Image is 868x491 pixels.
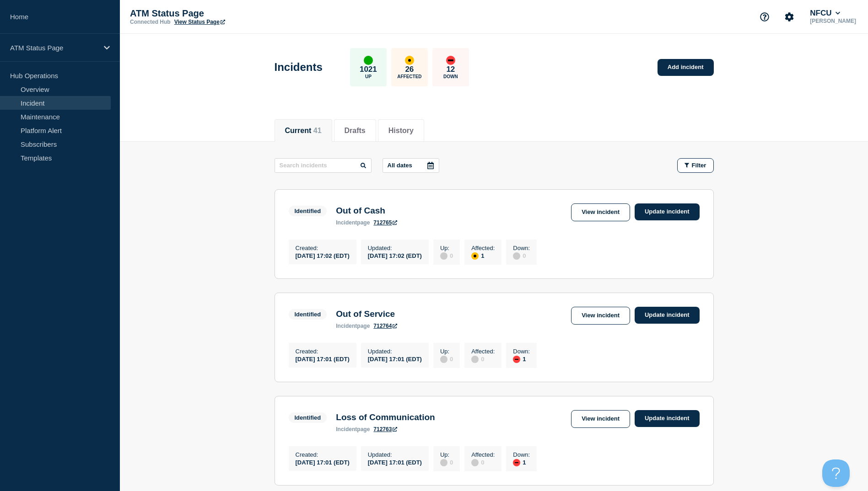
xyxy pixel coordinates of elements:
[360,65,377,74] p: 1021
[368,348,422,355] p: Updated :
[285,127,322,135] button: Current 41
[336,323,370,329] p: page
[471,355,495,363] div: 0
[275,61,323,74] h1: Incidents
[388,127,414,135] button: History
[677,158,714,173] button: Filter
[446,65,455,74] p: 12
[443,74,458,79] p: Down
[368,355,422,363] div: [DATE] 17:01 (EDT)
[336,219,357,226] span: incident
[336,426,357,432] span: incident
[513,459,520,466] div: down
[692,162,706,169] span: Filter
[313,127,322,134] span: 41
[440,458,453,466] div: 0
[10,44,98,52] p: ATM Status Page
[296,458,350,466] div: [DATE] 17:01 (EDT)
[174,19,225,25] a: View Status Page
[336,412,435,422] h3: Loss of Communication
[296,451,350,458] p: Created :
[571,203,630,221] a: View incident
[471,451,495,458] p: Affected :
[513,348,530,355] p: Down :
[364,56,373,65] div: up
[296,355,350,363] div: [DATE] 17:01 (EDT)
[440,356,447,363] div: disabled
[808,9,842,18] button: NFCU
[571,410,630,428] a: View incident
[440,348,453,355] p: Up :
[296,245,350,251] p: Created :
[440,459,447,466] div: disabled
[440,355,453,363] div: 0
[658,59,714,76] a: Add incident
[571,307,630,325] a: View incident
[405,56,414,65] div: affected
[513,356,520,363] div: down
[513,451,530,458] p: Down :
[513,245,530,251] p: Down :
[368,451,422,458] p: Updated :
[808,18,858,24] p: [PERSON_NAME]
[373,323,397,329] a: 712764
[513,251,530,260] div: 0
[471,356,479,363] div: disabled
[513,458,530,466] div: 1
[289,206,327,216] span: Identified
[513,355,530,363] div: 1
[289,412,327,423] span: Identified
[388,162,412,169] p: All dates
[471,252,479,260] div: affected
[368,251,422,259] div: [DATE] 17:02 (EDT)
[336,426,370,432] p: page
[440,245,453,251] p: Up :
[345,127,366,135] button: Drafts
[471,348,495,355] p: Affected :
[513,252,520,260] div: disabled
[336,309,397,319] h3: Out of Service
[373,426,397,432] a: 712763
[336,219,370,226] p: page
[440,252,447,260] div: disabled
[368,245,422,251] p: Updated :
[405,65,414,74] p: 26
[397,74,421,79] p: Affected
[296,251,350,259] div: [DATE] 17:02 (EDT)
[440,251,453,260] div: 0
[471,245,495,251] p: Affected :
[130,19,171,25] p: Connected Hub
[130,8,313,19] p: ATM Status Page
[780,7,799,27] button: Account settings
[440,451,453,458] p: Up :
[471,458,495,466] div: 0
[755,7,774,27] button: Support
[383,158,439,173] button: All dates
[635,203,700,220] a: Update incident
[365,74,372,79] p: Up
[275,158,372,173] input: Search incidents
[296,348,350,355] p: Created :
[822,459,850,487] iframe: Help Scout Beacon - Open
[336,206,397,216] h3: Out of Cash
[373,219,397,226] a: 712765
[336,323,357,329] span: incident
[471,251,495,260] div: 1
[471,459,479,466] div: disabled
[635,410,700,427] a: Update incident
[289,309,327,320] span: Identified
[635,307,700,324] a: Update incident
[446,56,455,65] div: down
[368,458,422,466] div: [DATE] 17:01 (EDT)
